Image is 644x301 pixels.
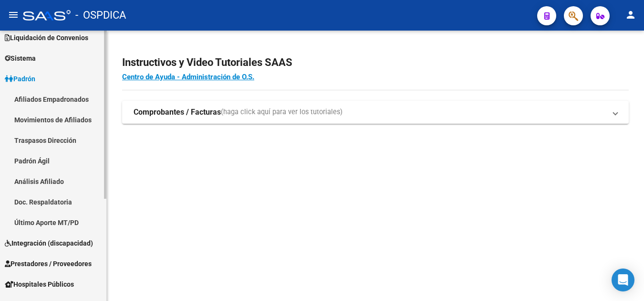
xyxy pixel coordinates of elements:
[612,269,634,291] div: Open Intercom Messenger
[221,107,343,118] span: (haga click aquí para ver los tutoriales)
[122,101,629,124] mat-expansion-panel-header: Comprobantes / Facturas(haga click aquí para ver los tutoriales)
[122,54,629,72] h2: Instructivos y Video Tutoriales SAAS
[75,5,126,26] span: - OSPDICA
[134,107,221,118] strong: Comprobantes / Facturas
[625,9,636,21] mat-icon: person
[5,238,93,248] span: Integración (discapacidad)
[5,74,35,84] span: Padrón
[5,258,92,269] span: Prestadores / Proveedores
[5,279,74,290] span: Hospitales Públicos
[122,73,254,81] a: Centro de Ayuda - Administración de O.S.
[5,32,88,43] span: Liquidación de Convenios
[5,53,36,64] span: Sistema
[8,9,19,21] mat-icon: menu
